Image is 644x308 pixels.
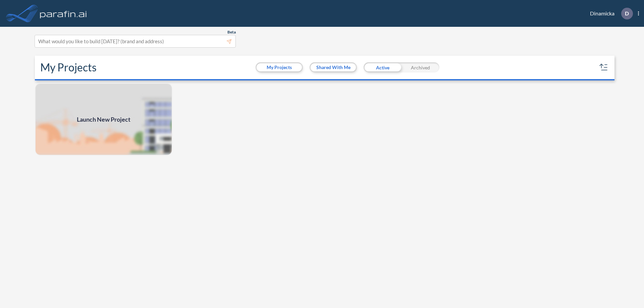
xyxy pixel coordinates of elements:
[625,10,629,16] p: D
[77,115,130,124] span: Launch New Project
[39,7,88,20] img: logo
[580,8,639,19] div: Dinamicka
[311,63,356,71] button: Shared With Me
[364,62,401,72] div: Active
[598,62,609,73] button: sort
[40,61,97,74] h2: My Projects
[35,83,172,156] a: Launch New Project
[227,29,236,35] span: Beta
[401,62,439,72] div: Archived
[35,83,172,156] img: add
[257,63,302,71] button: My Projects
